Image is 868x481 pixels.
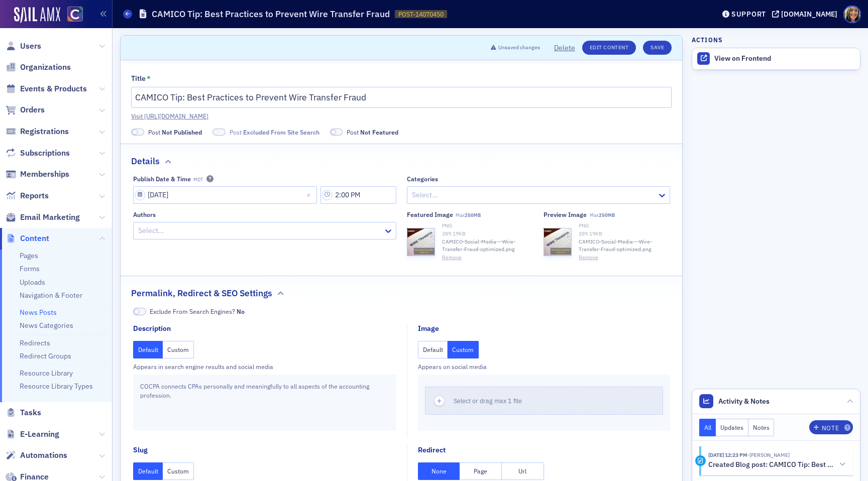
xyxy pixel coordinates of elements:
button: Note [809,420,853,434]
button: Url [502,462,544,480]
span: Max [590,212,615,218]
button: Updates [716,419,748,436]
div: PNG [579,222,670,230]
a: Tasks [6,407,41,418]
a: Navigation & Footer [20,291,82,300]
button: None [418,462,460,480]
span: Post [347,128,398,137]
div: Image [418,323,439,334]
a: View Homepage [60,7,83,24]
h5: Created Blog post: CAMICO Tip: Best Practices to Prevent Wire Transfer Fraud [708,460,835,469]
a: Visit [URL][DOMAIN_NAME] [131,111,672,121]
a: Registrations [6,126,69,137]
a: Forms [20,264,40,273]
img: SailAMX [67,7,83,22]
span: Not Published [131,129,144,136]
button: Custom [448,341,479,358]
a: Redirects [20,338,50,347]
button: Close [303,186,317,204]
span: Post [230,128,319,137]
div: Featured Image [407,211,453,218]
div: Appears in search engine results and social media [133,362,396,371]
span: Email Marketing [20,212,80,223]
a: E-Learning [6,429,59,440]
span: Memberships [20,169,69,180]
span: MDT [193,177,203,183]
span: No [133,308,146,315]
h2: Details [131,155,160,168]
a: Email Marketing [6,212,80,223]
a: Automations [6,450,67,461]
input: 00:00 AM [320,186,396,204]
span: Not Published [162,128,202,136]
div: Authors [133,211,156,218]
button: [DOMAIN_NAME] [772,11,841,18]
button: Remove [579,254,598,262]
a: Uploads [20,278,45,287]
span: Events & Products [20,83,87,94]
span: E-Learning [20,429,59,440]
button: Remove [442,254,462,262]
abbr: This field is required [147,75,151,82]
h2: Permalink, Redirect & SEO Settings [131,287,272,300]
div: Title [131,74,146,83]
div: COCPA connects CPAs personally and meaningfully to all aspects of the accounting profession. [133,375,396,431]
a: Reports [6,190,49,201]
div: Activity [695,455,706,466]
input: MM/DD/YYYY [133,186,317,204]
span: Automations [20,450,67,461]
div: Appears on social media [418,362,670,371]
button: Save [643,41,672,55]
time: 10/8/2025 12:23 PM [708,451,747,458]
div: Support [731,10,766,19]
button: All [699,419,716,436]
span: Activity & Notes [718,396,770,407]
span: Unsaved changes [498,44,540,52]
a: Pages [20,251,38,260]
div: Publish Date & Time [133,175,191,183]
span: Max [456,212,481,218]
div: Slug [133,445,148,455]
span: Select or drag max 1 file [454,397,522,405]
button: Notes [748,419,775,436]
div: Redirect [418,445,446,455]
button: Custom [163,341,194,358]
div: Preview image [544,211,587,218]
a: News Categories [20,321,73,330]
a: Users [6,41,41,52]
button: Default [418,341,448,358]
a: Subscriptions [6,148,70,159]
h1: CAMICO Tip: Best Practices to Prevent Wire Transfer Fraud [152,8,390,20]
div: Description [133,323,171,334]
a: Redirect Groups [20,351,71,360]
span: Excluded From Site Search [212,129,226,136]
span: CAMICO-Social-Media---Wire-Transfer-Fraud-optimized.png [579,238,670,254]
span: Reports [20,190,49,201]
span: Excluded From Site Search [243,128,319,136]
span: Organizations [20,62,71,73]
span: Users [20,41,41,52]
span: 250MB [465,212,481,218]
a: Content [6,233,49,244]
span: Lauren Standiford [747,451,790,458]
a: View on Frontend [692,48,860,69]
img: SailAMX [14,7,60,23]
button: Custom [163,462,194,480]
a: Events & Products [6,83,87,94]
button: Default [133,341,163,358]
span: CAMICO-Social-Media---Wire-Transfer-Fraud-optimized.png [442,238,533,254]
a: Edit Content [582,41,636,55]
span: Subscriptions [20,148,70,159]
span: 250MB [599,212,615,218]
button: Default [133,462,163,480]
span: Tasks [20,407,41,418]
button: Page [460,462,502,480]
button: Select or drag max 1 file [425,387,663,415]
button: Created Blog post: CAMICO Tip: Best Practices to Prevent Wire Transfer Fraud [708,459,846,470]
span: POST-14070450 [398,10,444,19]
a: Organizations [6,62,71,73]
span: Not Featured [360,128,398,136]
a: News Posts [20,308,57,317]
button: Delete [554,43,575,53]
